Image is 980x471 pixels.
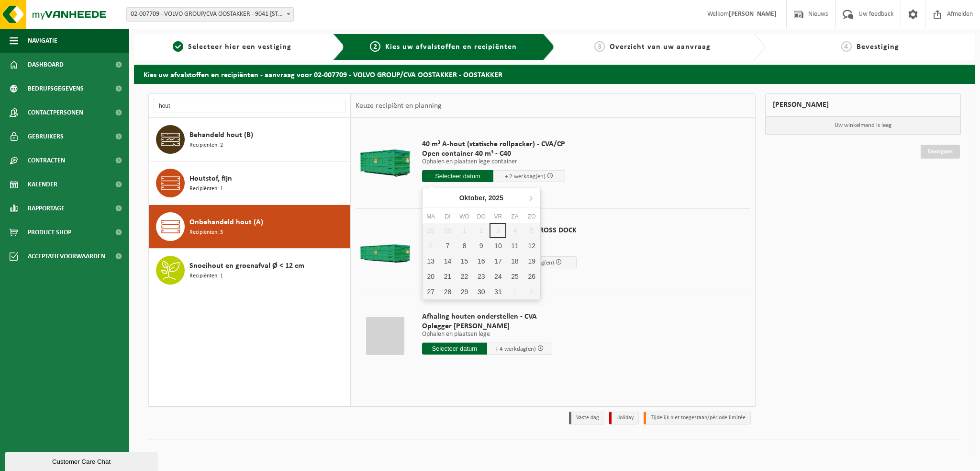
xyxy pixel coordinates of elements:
div: Oktober, [456,190,507,206]
i: 2025 [489,195,503,201]
iframe: chat widget [5,450,160,471]
div: zo [523,212,540,221]
div: 20 [423,269,439,284]
div: 19 [523,253,540,269]
input: Selecteer datum [422,343,487,355]
li: Vaste dag [569,412,604,425]
input: Selecteer datum [422,170,494,182]
span: Houtstof, fijn [189,173,232,184]
div: Keuze recipiënt en planning [351,94,446,118]
button: Houtstof, fijn Recipiënten: 1 [149,161,350,205]
span: + 4 werkdag(en) [495,346,536,352]
h2: Kies uw afvalstoffen en recipiënten - aanvraag voor 02-007709 - VOLVO GROUP/CVA OOSTAKKER - OOSTA... [134,65,975,83]
a: Doorgaan [921,145,960,159]
div: 22 [456,269,473,284]
div: 14 [439,253,456,269]
div: 24 [490,269,506,284]
span: Bevestiging [857,43,899,51]
span: Navigatie [28,29,57,53]
span: 40 m³ A-hout (statische rollpacker) - CVA/CP [422,139,565,149]
span: Snoeihout en groenafval Ø < 12 cm [189,260,304,272]
span: Overzicht van uw aanvraag [610,43,711,51]
li: Holiday [609,412,639,425]
strong: [PERSON_NAME] [729,11,777,18]
span: 1 [173,41,183,52]
input: Materiaal zoeken [154,99,345,113]
div: 17 [490,253,506,269]
div: [PERSON_NAME] [765,93,961,116]
span: 4 [841,41,852,52]
div: ma [423,212,439,221]
button: Behandeld hout (B) Recipiënten: 2 [149,118,350,161]
div: 15 [456,253,473,269]
span: 02-007709 - VOLVO GROUP/CVA OOSTAKKER - 9041 OOSTAKKER, SMALLEHEERWEG 31 [126,7,294,22]
div: do [473,212,490,221]
div: 2 [523,284,540,299]
span: Acceptatievoorwaarden [28,244,105,268]
span: Afhaling houten onderstellen - CVA [422,312,552,322]
div: 18 [506,253,523,269]
span: Kies uw afvalstoffen en recipiënten [385,43,517,51]
div: 27 [423,284,439,299]
button: Onbehandeld hout (A) Recipiënten: 3 [149,205,350,249]
p: Ophalen en plaatsen lege [422,331,552,338]
span: Open container 40 m³ - C40 [422,149,565,159]
a: 1Selecteer hier een vestiging [139,41,325,53]
span: Recipiënten: 3 [189,228,223,237]
span: Gebruikers [28,125,64,149]
span: Kalender [28,172,57,196]
span: Recipiënten: 1 [189,184,223,194]
div: wo [456,212,473,221]
div: 16 [473,253,490,269]
div: vr [490,212,506,221]
span: Contracten [28,149,65,172]
span: Selecteer hier een vestiging [188,43,291,51]
div: 11 [506,238,523,253]
span: Behandeld hout (B) [189,129,253,141]
p: Uw winkelmand is leeg [766,116,961,135]
button: Snoeihout en groenafval Ø < 12 cm Recipiënten: 1 [149,249,350,292]
div: 12 [523,238,540,253]
div: 13 [423,253,439,269]
span: Oplegger [PERSON_NAME] [422,322,552,331]
div: 9 [473,238,490,253]
span: Recipiënten: 1 [189,272,223,281]
div: za [506,212,523,221]
span: Contactpersonen [28,101,83,125]
span: Dashboard [28,53,64,77]
span: Recipiënten: 2 [189,141,223,150]
div: di [439,212,456,221]
li: Tijdelijk niet toegestaan/période limitée [644,412,751,425]
span: Bedrijfsgegevens [28,77,84,101]
div: 30 [473,284,490,299]
div: 25 [506,269,523,284]
div: 8 [456,238,473,253]
div: 31 [490,284,506,299]
div: 23 [473,269,490,284]
span: Rapportage [28,196,65,220]
span: 02-007709 - VOLVO GROUP/CVA OOSTAKKER - 9041 OOSTAKKER, SMALLEHEERWEG 31 [127,8,293,21]
span: 2 [370,41,380,52]
div: 10 [490,238,506,253]
div: 7 [439,238,456,253]
p: Ophalen en plaatsen lege container [422,159,565,165]
div: 29 [456,284,473,299]
span: 3 [594,41,605,52]
div: 21 [439,269,456,284]
div: 26 [523,269,540,284]
span: Product Shop [28,220,71,244]
span: + 2 werkdag(en) [505,173,546,180]
span: Onbehandeld hout (A) [189,217,263,228]
div: 28 [439,284,456,299]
